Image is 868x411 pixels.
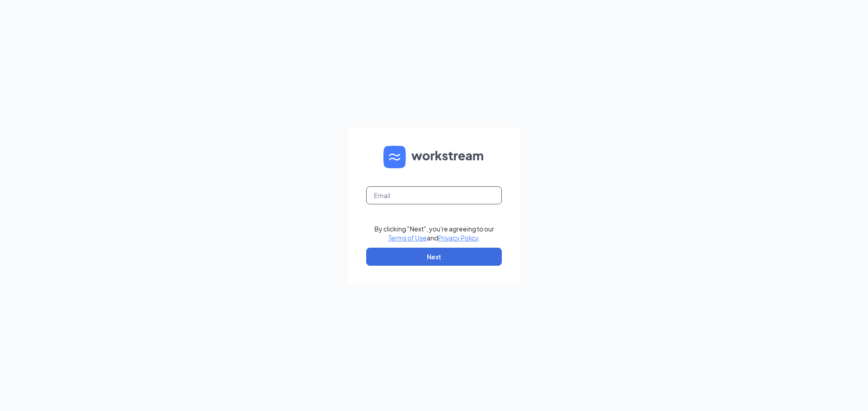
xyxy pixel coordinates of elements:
[366,248,502,266] button: Next
[366,186,502,204] input: Email
[388,234,427,242] a: Terms of Use
[438,234,478,242] a: Privacy Policy
[374,224,494,242] div: By clicking "Next", you're agreeing to our and .
[383,146,485,168] img: WS logo and Workstream text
